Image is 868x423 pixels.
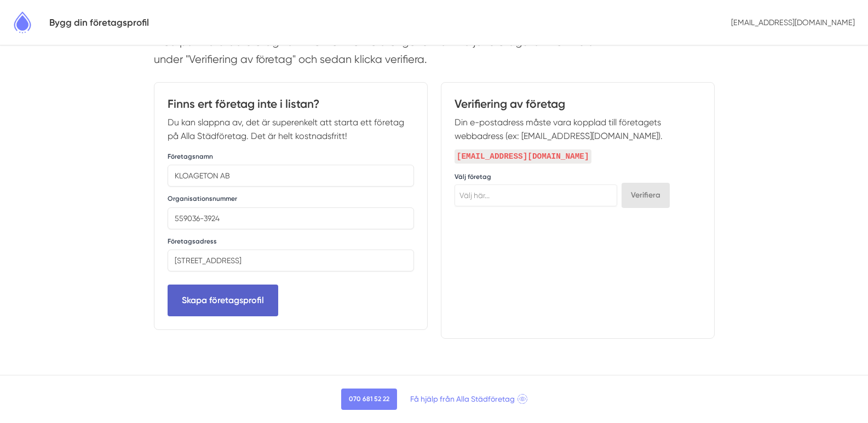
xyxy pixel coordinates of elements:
[168,237,217,246] label: Företagsadress
[455,96,701,115] h4: Verifiering av företag
[459,191,490,200] span: Välj här...
[168,115,414,143] p: Du kan slappna av, det är superenkelt att starta ett företag på Alla Städföretag. Det är helt kos...
[168,152,213,161] label: Företagsnamn
[168,194,237,203] label: Organisationsnummer
[455,172,491,181] label: Välj företag
[49,15,149,30] h5: Bygg din företagsprofil
[168,285,278,316] button: Skapa företagsprofil
[341,389,397,410] a: 070 681 52 22
[168,207,414,229] input: 559252-5512
[168,250,414,271] input: Företagsadress
[455,115,701,143] p: Din e-postadress måste vara kopplad till företagets webbadress (ex: [EMAIL_ADDRESS][DOMAIN_NAME]).
[9,9,36,36] img: Alla Städföretag
[727,13,859,32] p: [EMAIL_ADDRESS][DOMAIN_NAME]
[455,149,591,164] pre: [EMAIL_ADDRESS][DOMAIN_NAME]
[168,96,414,115] h4: Finns ert företag inte i listan?
[410,393,527,405] span: Få hjälp från Alla Städföretag
[622,183,670,208] button: Verifiera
